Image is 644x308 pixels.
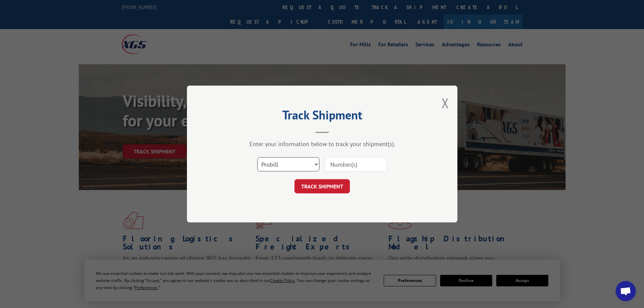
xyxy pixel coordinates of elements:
[616,281,636,301] div: Open chat
[325,157,387,171] input: Number(s)
[294,179,350,193] button: TRACK SHIPMENT
[221,110,424,123] h2: Track Shipment
[442,94,449,112] button: Close modal
[221,140,424,148] div: Enter your information below to track your shipment(s).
